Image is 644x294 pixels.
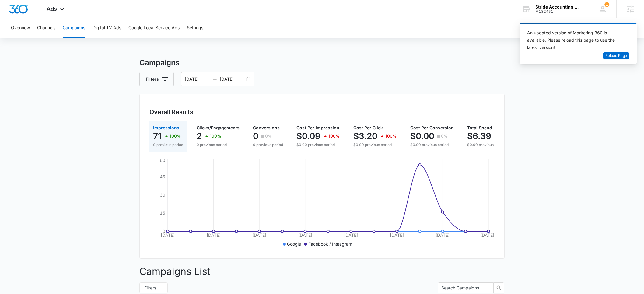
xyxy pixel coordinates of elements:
tspan: 45 [160,174,165,179]
p: 2 [197,131,202,141]
div: notifications count [604,2,609,7]
p: $0.00 previous period [410,142,454,148]
tspan: 15 [160,210,165,215]
span: Filters [144,285,156,291]
tspan: [DATE] [480,233,494,238]
input: End date [220,76,245,82]
p: Google [287,241,301,247]
button: Settings [187,18,203,38]
span: 1 [604,2,609,7]
span: Conversions [253,125,280,130]
tspan: [DATE] [298,233,312,238]
span: to [212,77,217,82]
button: Campaigns [63,18,85,38]
span: search [494,285,504,290]
tspan: [DATE] [252,233,266,238]
h3: Campaigns [139,57,505,68]
p: 0% [265,134,272,138]
tspan: [DATE] [161,233,175,238]
tspan: 60 [160,158,165,163]
input: Search Campaigns [441,285,485,291]
p: 0 [253,131,258,141]
button: Channels [37,18,55,38]
p: $0.00 previous period [353,142,397,148]
p: $3.20 [353,131,377,141]
span: Cost Per Conversion [410,125,454,130]
p: 100% [385,134,397,138]
h3: Overall Results [149,107,193,117]
p: 100% [170,134,181,138]
p: 100% [210,134,221,138]
p: Campaigns List [139,264,505,279]
input: Start date [185,76,210,82]
tspan: [DATE] [207,233,221,238]
button: Overview [11,18,30,38]
p: 71 [153,131,162,141]
tspan: [DATE] [390,233,404,238]
span: Total Spend [467,125,492,130]
tspan: 0 [163,229,165,234]
button: search [493,282,504,293]
p: $0.00 previous period [296,142,340,148]
tspan: [DATE] [344,233,358,238]
p: $6.39 [467,131,491,141]
span: Cost Per Click [353,125,383,130]
span: swap-right [212,77,217,82]
p: 0% [441,134,448,138]
span: Impressions [153,125,179,130]
div: account id [535,9,580,14]
div: An updated version of Marketing 360 is available. Please reload this page to use the latest version! [527,29,622,51]
p: $0.00 [410,131,434,141]
button: Filters [139,282,168,293]
p: 0 previous period [253,142,283,148]
p: 0 previous period [197,142,240,148]
p: $0.09 [296,131,320,141]
button: Filters [139,72,174,86]
p: 0 previous period [153,142,183,148]
tspan: 30 [160,192,165,198]
span: Cost Per Impression [296,125,339,130]
span: Reload Page [605,53,627,59]
div: account name [535,5,580,9]
span: Ads [47,5,57,12]
button: Google Local Service Ads [128,18,180,38]
p: Facebook / Instagram [308,241,352,247]
p: $0.00 previous period [467,142,511,148]
tspan: [DATE] [436,233,450,238]
span: Clicks/Engagements [197,125,240,130]
button: Digital TV Ads [93,18,121,38]
p: 100% [328,134,340,138]
button: Reload Page [603,52,629,59]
